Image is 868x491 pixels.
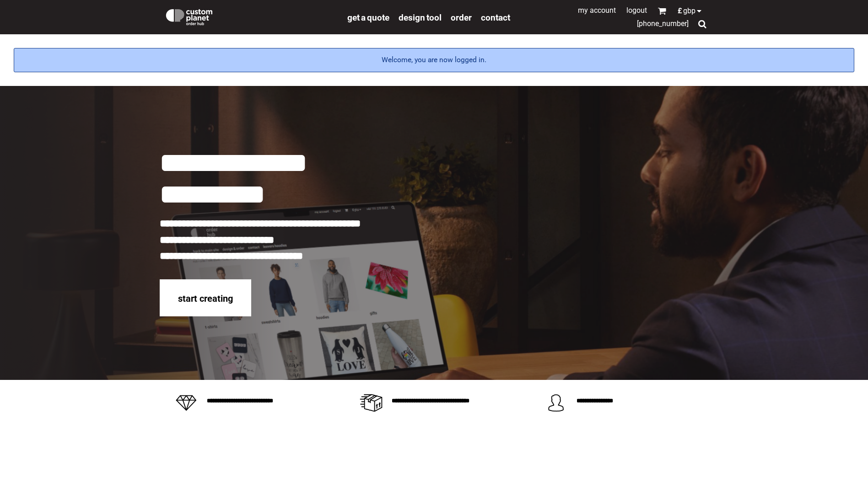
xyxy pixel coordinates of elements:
span: order [451,12,472,23]
a: My Account [578,6,616,15]
span: design tool [399,12,442,23]
a: Custom Planet [160,2,343,30]
span: Contact [481,12,510,23]
a: Logout [626,6,647,15]
span: £ [678,7,683,15]
a: Contact [481,12,510,22]
a: get a quote [347,12,389,22]
span: GBP [683,7,695,15]
span: [PHONE_NUMBER] [637,19,689,28]
span: get a quote [347,12,389,23]
span: start creating [178,293,233,304]
a: design tool [399,12,442,22]
img: Custom Planet [164,7,214,25]
a: order [451,12,472,22]
div: Welcome, you are now logged in. [14,48,854,72]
